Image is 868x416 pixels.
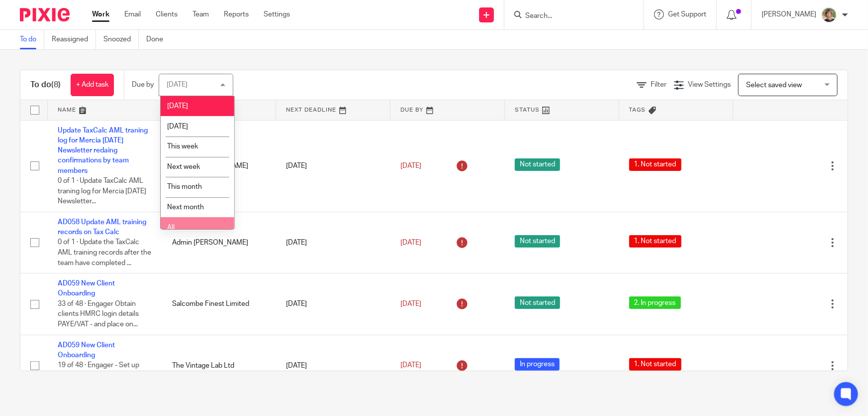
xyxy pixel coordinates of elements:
span: Not started [515,235,560,248]
span: [DATE] [167,123,188,130]
a: Work [92,9,109,19]
a: Settings [264,9,290,19]
a: Reassigned [52,30,96,49]
img: Pixie [20,8,70,21]
a: Reports [224,9,249,19]
a: Snoozed [103,30,139,49]
span: [DATE] [400,362,421,369]
span: In progress [515,358,560,371]
span: Get Support [668,11,706,18]
span: 2. In progress [629,296,681,309]
span: Tags [629,107,646,113]
a: + Add task [71,74,114,96]
span: Next week [167,163,200,170]
span: View Settings [688,81,731,88]
span: 1. Not started [629,358,681,371]
span: This week [167,143,198,150]
a: AD059 New Client Onboarding [58,280,115,297]
a: AD059 New Client Onboarding [58,342,115,359]
a: Clients [156,9,178,19]
a: Team [193,9,209,19]
span: [DATE] [167,103,188,110]
span: 0 of 1 · Update TaxCalc AML traning log for Mercia [DATE] Newsletter... [58,177,146,205]
td: [DATE] [276,274,390,335]
span: All [167,224,175,231]
td: [DATE] [276,120,390,212]
span: Next month [167,204,204,211]
span: 1. Not started [629,158,681,171]
a: Update TaxCalc AML traning log for Mercia [DATE] Newsletter redaing confirmations by team members [58,127,148,174]
img: High%20Res%20Andrew%20Price%20Accountants_Poppy%20Jakes%20photography-1142.jpg [821,7,837,23]
a: Email [124,9,141,19]
span: (8) [51,81,61,89]
span: 33 of 48 · Engager Obtain clients HMRC login details PAYE/VAT - and place on... [58,300,139,328]
td: Salcombe Finest Limited [162,274,277,335]
span: 0 of 1 · Update the TaxCalc AML training records after the team have completed ... [58,239,151,267]
span: 19 of 48 · Engager - Set up directors, shareholders and partners on TaxCalc and... [58,362,143,389]
span: This month [167,183,202,190]
a: Done [146,30,171,49]
span: 1. Not started [629,235,681,248]
span: Not started [515,296,560,309]
h1: To do [30,80,61,90]
p: Due by [132,80,154,90]
span: [DATE] [400,239,421,246]
span: [DATE] [400,162,421,169]
span: Not started [515,158,560,171]
td: Admin [PERSON_NAME] [162,212,277,273]
a: AD058 Update AML training records on Tax Calc [58,219,146,236]
input: Search [524,12,614,21]
a: To do [20,30,44,49]
td: [DATE] [276,212,390,273]
span: Select saved view [746,82,802,89]
span: [DATE] [400,300,421,307]
td: The Vintage Lab Ltd [162,335,277,396]
div: [DATE] [167,81,188,88]
span: Filter [651,81,667,88]
td: [DATE] [276,335,390,396]
p: [PERSON_NAME] [762,9,816,19]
